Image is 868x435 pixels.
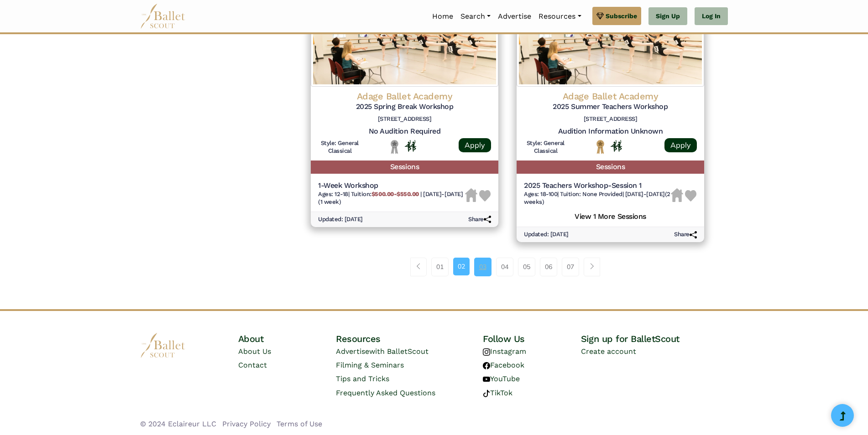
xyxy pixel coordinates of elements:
h5: 2025 Spring Break Workshop [318,102,491,112]
h5: Audition Information Unknown [524,127,697,136]
h5: No Audition Required [318,127,491,136]
li: © 2024 Eclaireur LLC [140,418,216,430]
h6: [STREET_ADDRESS] [318,115,491,123]
img: instagram logo [483,348,490,356]
a: Advertisewith BalletScout [336,347,429,356]
a: 01 [431,258,449,276]
a: Search [457,7,494,26]
h6: [STREET_ADDRESS] [524,115,697,123]
a: YouTube [483,374,520,383]
img: Housing Unavailable [671,188,683,202]
a: Subscribe [592,7,641,25]
a: Advertise [494,7,535,26]
h6: Style: General Classical [524,140,567,155]
img: youtube logo [483,376,490,383]
img: In Person [405,140,416,152]
a: 07 [562,258,579,276]
h5: 1-Week Workshop [318,181,465,191]
img: Local [389,140,400,154]
img: National [595,140,606,154]
h4: Resources [336,333,483,345]
span: Tuition: [351,191,421,197]
span: [DATE]-[DATE] (2 weeks) [524,191,670,205]
a: 05 [518,258,535,276]
h4: Follow Us [483,333,581,345]
img: In Person [611,140,622,152]
span: Tuition: None Provided [560,191,622,197]
a: Apply [459,138,491,152]
h5: View 1 More Sessions [524,210,697,222]
span: Ages: 12-18 [318,191,348,197]
a: Privacy Policy [222,419,271,428]
img: Housing Unavailable [465,188,477,202]
a: Tips and Tricks [336,374,389,383]
h4: Sign up for BalletScout [581,333,728,345]
h5: Sessions [311,161,498,174]
a: Apply [664,138,697,152]
nav: Page navigation example [410,258,605,276]
h6: Style: General Classical [318,140,361,155]
a: Terms of Use [277,419,322,428]
h5: Sessions [517,161,704,174]
a: Frequently Asked Questions [336,388,435,397]
img: Heart [479,190,491,202]
a: Contact [238,361,267,369]
a: 02 [453,258,470,275]
a: 04 [496,258,513,276]
a: TikTok [483,388,512,397]
img: tiktok logo [483,390,490,397]
a: About Us [238,347,271,356]
img: gem.svg [596,11,604,21]
b: $500.00-$550.00 [371,191,419,197]
img: Heart [685,190,696,202]
h6: Updated: [DATE] [318,216,363,223]
a: Home [429,7,457,26]
a: Sign Up [648,7,687,26]
a: Log In [695,7,728,26]
a: Instagram [483,347,526,356]
span: Subscribe [606,11,637,21]
a: Facebook [483,361,524,369]
h5: 2025 Summer Teachers Workshop [524,102,697,112]
h4: Adage Ballet Academy [318,90,491,102]
h4: Adage Ballet Academy [524,90,697,102]
h5: 2025 Teachers Workshop-Session 1 [524,181,671,191]
a: Create account [581,347,636,356]
a: Filming & Seminars [336,361,404,369]
a: 03 [474,258,492,276]
a: 06 [540,258,557,276]
span: with BalletScout [369,347,429,356]
span: [DATE]-[DATE] (1 week) [318,191,463,205]
img: facebook logo [483,362,490,369]
h6: Share [674,231,697,238]
h6: | | [524,191,671,206]
h4: About [238,333,336,345]
img: logo [140,333,186,358]
a: Resources [535,7,585,26]
h6: Share [468,216,491,223]
h6: Updated: [DATE] [524,231,569,238]
h6: | | [318,191,465,206]
span: Ages: 18-100 [524,191,557,197]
